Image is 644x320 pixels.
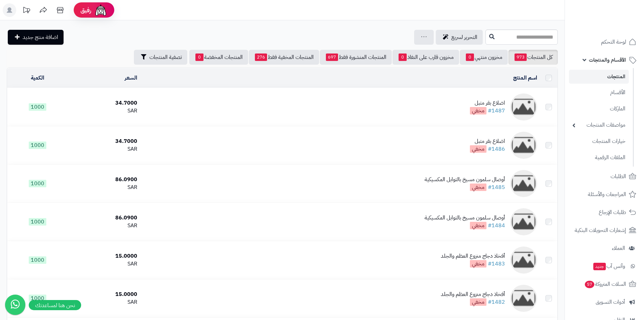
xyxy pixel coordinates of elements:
[488,107,505,115] a: #1487
[510,132,537,159] img: اضلاع بقر متبل
[488,260,505,268] a: #1483
[425,214,505,222] div: أوصال سلمون مسيخ بالتوابل المكسيكية
[8,30,64,45] a: اضافة منتج جديد
[599,208,626,217] span: طلبات الإرجاع
[71,222,138,230] div: SAR
[569,186,640,202] a: المراجعات والأسئلة
[569,70,629,84] a: المنتجات
[488,145,505,153] a: #1486
[436,30,483,45] a: التحرير لسريع
[470,298,486,306] span: مخفي
[399,54,407,61] span: 0
[584,279,626,289] span: السلات المتروكة
[585,281,594,288] span: 57
[510,93,537,121] img: اضلاع بقر متبل
[71,107,138,115] div: SAR
[31,74,44,82] a: الكمية
[569,204,640,220] a: طلبات الإرجاع
[569,118,629,132] a: مواصفات المنتجات
[326,54,338,61] span: 697
[29,256,46,264] span: 1000
[611,172,626,181] span: الطلبات
[488,221,505,230] a: #1484
[71,252,138,260] div: 15.0000
[71,298,138,306] div: SAR
[488,298,505,306] a: #1482
[470,222,486,229] span: مخفي
[589,55,626,65] span: الأقسام والمنتجات
[71,145,138,153] div: SAR
[71,214,138,222] div: 86.0900
[588,190,626,199] span: المراجعات والأسئلة
[94,3,108,17] img: ai-face.png
[569,134,629,149] a: خيارات المنتجات
[510,208,537,235] img: أوصال سلمون مسيخ بالتوابل المكسيكية
[320,50,392,65] a: المنتجات المنشورة فقط697
[510,170,537,197] img: أوصال سلمون مسيخ بالتوابل المكسيكية
[569,168,640,185] a: الطلبات
[195,54,204,61] span: 0
[513,74,537,82] a: اسم المنتج
[569,85,629,100] a: الأقسام
[598,18,638,33] img: logo-2.png
[575,226,626,235] span: إشعارات التحويلات البنكية
[569,258,640,274] a: وآتس آبجديد
[71,137,138,145] div: 34.7000
[470,137,505,145] div: اضلاع بقر متبل
[451,33,477,41] span: التحرير لسريع
[569,150,629,165] a: الملفات الرقمية
[466,54,474,61] span: 0
[125,74,137,82] a: السعر
[249,50,319,65] a: المنتجات المخفية فقط276
[23,33,58,41] span: اضافة منتج جديد
[441,252,505,260] div: أفخاذ دجاج منزوع العظم والجلد
[612,243,625,253] span: العملاء
[29,103,46,111] span: 1000
[18,3,35,19] a: تحديثات المنصة
[596,297,625,307] span: أدوات التسويق
[470,184,486,191] span: مخفي
[470,260,486,268] span: مخفي
[189,50,248,65] a: المنتجات المخفضة0
[134,50,187,65] button: تصفية المنتجات
[71,260,138,268] div: SAR
[29,180,46,187] span: 1000
[460,50,508,65] a: مخزون منتهي0
[392,50,459,65] a: مخزون قارب على النفاذ0
[71,99,138,107] div: 34.7000
[488,183,505,191] a: #1485
[441,291,505,298] div: أفخاذ دجاج منزوع العظم والجلد
[569,276,640,292] a: السلات المتروكة57
[425,176,505,184] div: أوصال سلمون مسيخ بالتوابل المكسيكية
[255,54,267,61] span: 276
[470,107,486,114] span: مخفي
[470,145,486,153] span: مخفي
[71,291,138,298] div: 15.0000
[71,184,138,191] div: SAR
[569,222,640,238] a: إشعارات التحويلات البنكية
[508,50,558,65] a: كل المنتجات973
[29,295,46,302] span: 1000
[515,54,527,61] span: 973
[510,285,537,312] img: أفخاذ دجاج منزوع العظم والجلد
[601,37,626,47] span: لوحة التحكم
[29,142,46,149] span: 1000
[29,218,46,226] span: 1000
[510,247,537,274] img: أفخاذ دجاج منزوع العظم والجلد
[569,240,640,256] a: العملاء
[593,261,625,271] span: وآتس آب
[71,176,138,184] div: 86.0900
[149,53,182,61] span: تصفية المنتجات
[569,34,640,50] a: لوحة التحكم
[569,102,629,116] a: الماركات
[470,99,505,107] div: اضلاع بقر متبل
[569,294,640,310] a: أدوات التسويق
[80,6,91,14] span: رفيق
[593,263,606,270] span: جديد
